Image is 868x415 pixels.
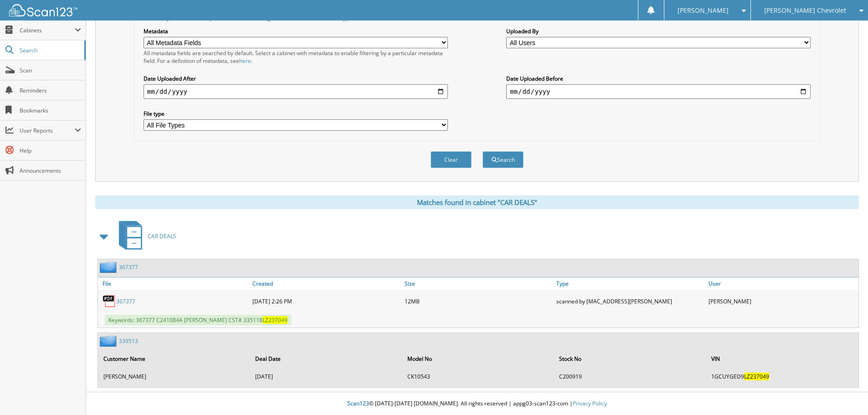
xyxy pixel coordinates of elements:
[100,261,119,273] img: folder2.png
[250,277,402,290] a: Created
[20,67,81,74] span: Scan
[9,4,77,16] img: scan123-logo-white.svg
[555,349,705,368] th: Stock No
[20,167,81,174] span: Announcements
[144,27,448,35] label: Metadata
[573,400,607,407] a: Privacy Policy
[506,84,811,99] input: end
[402,292,555,310] div: 12MB
[483,151,524,168] button: Search
[100,335,119,347] img: folder2.png
[555,369,705,384] td: C200919
[554,277,706,290] a: Type
[144,110,448,118] label: File type
[99,369,250,384] td: [PERSON_NAME]
[707,369,858,384] td: 1GCUYGED9
[113,218,176,254] a: CAR DEALS
[20,46,80,54] span: Search
[144,49,448,65] div: All metadata fields are searched by default. Select a cabinet with metadata to enable filtering b...
[678,8,729,13] span: [PERSON_NAME]
[239,57,251,65] a: here
[98,277,250,290] a: File
[144,75,448,82] label: Date Uploaded After
[506,75,811,82] label: Date Uploaded Before
[403,369,554,384] td: CK10543
[99,349,250,368] th: Customer Name
[744,373,769,380] span: LZ237049
[103,294,116,308] img: PDF.png
[20,107,81,114] span: Bookmarks
[144,84,448,99] input: start
[116,297,135,305] a: 367377
[20,87,81,94] span: Reminders
[105,315,291,325] span: Keywords: 367377 C241084A [PERSON_NAME] CST# 335118
[119,337,138,345] a: 339513
[706,277,858,290] a: User
[251,369,401,384] td: [DATE]
[95,195,859,209] div: Matches found in cabinet "CAR DEALS"
[250,292,402,310] div: [DATE] 2:26 PM
[707,349,858,368] th: VIN
[262,316,288,324] span: LZ237049
[148,232,176,240] span: CAR DEALS
[554,292,706,310] div: scanned by [MAC_ADDRESS][PERSON_NAME]
[251,349,401,368] th: Deal Date
[764,8,846,13] span: [PERSON_NAME] Chevrolet
[20,127,75,134] span: User Reports
[402,277,555,290] a: Size
[20,147,81,154] span: Help
[403,349,554,368] th: Model No
[506,27,811,35] label: Uploaded By
[20,26,75,34] span: Cabinets
[119,263,138,271] a: 367377
[347,400,369,407] span: Scan123
[431,151,472,168] button: Clear
[86,393,868,415] div: © [DATE]-[DATE] [DOMAIN_NAME]. All rights reserved | appg03-scan123-com |
[706,292,858,310] div: [PERSON_NAME]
